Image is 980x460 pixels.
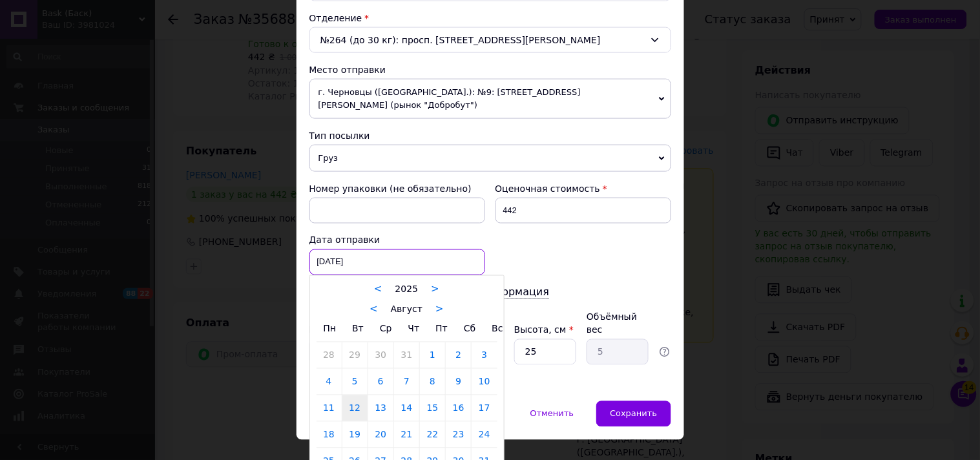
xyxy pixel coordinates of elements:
a: 8 [420,369,445,395]
a: 21 [394,422,419,448]
a: < [370,304,378,315]
a: > [435,304,444,315]
a: 14 [394,395,419,421]
a: 29 [342,342,368,368]
a: 4 [317,369,342,395]
a: 20 [368,422,393,448]
a: 11 [317,395,342,421]
span: Ср [380,324,392,334]
a: 3 [472,342,497,368]
span: Август [391,304,422,315]
a: 23 [446,422,471,448]
a: 17 [472,395,497,421]
a: 12 [342,395,368,421]
a: 7 [394,369,419,395]
a: 13 [368,395,393,421]
a: 18 [317,422,342,448]
a: > [431,284,439,295]
span: Пн [324,324,337,334]
span: Пт [435,324,448,334]
span: Вт [352,324,364,334]
a: 31 [394,342,419,368]
a: 22 [420,422,445,448]
a: 24 [472,422,497,448]
span: Сб [464,324,475,334]
span: Вс [492,324,503,334]
a: 15 [420,395,445,421]
span: 2025 [395,284,419,295]
a: 19 [342,422,368,448]
span: Чт [408,324,420,334]
a: 5 [342,369,368,395]
a: 2 [446,342,471,368]
a: 30 [368,342,393,368]
a: 9 [446,369,471,395]
a: 1 [420,342,445,368]
a: 6 [368,369,393,395]
a: < [374,284,382,295]
span: Отменить [530,409,574,419]
a: 28 [317,342,342,368]
span: Сохранить [610,409,657,419]
a: 10 [472,369,497,395]
a: 16 [446,395,471,421]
